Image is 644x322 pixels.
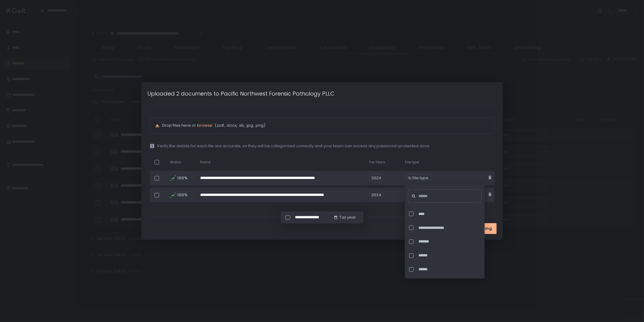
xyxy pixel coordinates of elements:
span: 2024 [369,174,384,182]
span: 100% [177,192,187,198]
h1: Uploaded 2 documents to Pacific Northwest Forensic Pathology PLLC [147,89,335,98]
span: Status [170,160,181,164]
button: browse [197,123,212,128]
span: 100% [177,175,187,181]
span: (.pdf, .docx, .xls, .jpg, .png) [213,123,265,128]
span: Tax Years [369,160,386,164]
span: File type [413,175,429,181]
span: browse [197,122,212,128]
span: 2024 [369,191,384,199]
button: Tax year [333,215,356,220]
span: File type [405,160,419,164]
p: Drop files here or [162,123,489,128]
span: Verify the details for each file are accurate, so they will be categorized correctly and your tea... [157,143,430,149]
span: Name [200,160,210,164]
